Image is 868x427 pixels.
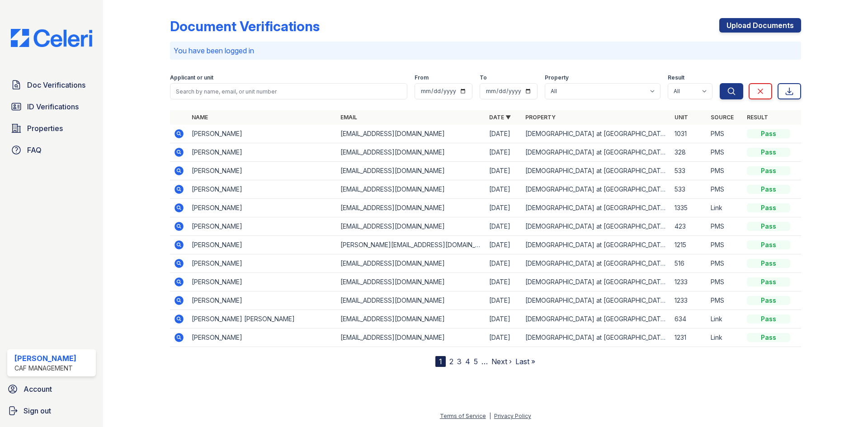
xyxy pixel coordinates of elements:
td: [DATE] [486,291,522,310]
td: PMS [707,180,743,199]
label: To [480,74,487,81]
td: [PERSON_NAME] [188,125,337,143]
td: [DEMOGRAPHIC_DATA] at [GEOGRAPHIC_DATA] [522,236,670,254]
div: Pass [747,296,790,305]
td: [EMAIL_ADDRESS][DOMAIN_NAME] [337,310,486,328]
td: 1233 [671,273,707,291]
a: Result [747,114,768,121]
div: CAF Management [14,364,76,373]
a: 2 [449,357,453,366]
div: Pass [747,277,790,286]
td: [PERSON_NAME] [188,143,337,162]
a: Upload Documents [719,18,801,33]
td: [EMAIL_ADDRESS][DOMAIN_NAME] [337,328,486,347]
td: [EMAIL_ADDRESS][DOMAIN_NAME] [337,162,486,180]
img: CE_Logo_Blue-a8612792a0a2168367f1c8372b55b34899dd931a85d93a1a3d3e32e68fde9ad4.png [4,29,99,47]
span: Properties [27,123,63,134]
td: PMS [707,217,743,236]
a: 4 [465,357,470,366]
a: Doc Verifications [7,76,96,94]
td: [DATE] [486,310,522,328]
a: Property [525,114,556,121]
td: [PERSON_NAME] [188,162,337,180]
a: Email [340,114,357,121]
td: [DATE] [486,254,522,273]
div: 1 [435,356,446,367]
div: [PERSON_NAME] [14,353,76,364]
div: Pass [747,314,790,324]
span: Sign out [24,405,51,416]
a: Terms of Service [440,413,486,419]
td: Link [707,328,743,347]
td: [PERSON_NAME][EMAIL_ADDRESS][DOMAIN_NAME] [337,236,486,254]
td: [DEMOGRAPHIC_DATA] at [GEOGRAPHIC_DATA] [522,162,670,180]
div: Pass [747,148,790,157]
td: [DEMOGRAPHIC_DATA] at [GEOGRAPHIC_DATA] [522,291,670,310]
a: Source [711,114,734,121]
div: Pass [747,222,790,231]
td: 634 [671,310,707,328]
td: [DEMOGRAPHIC_DATA] at [GEOGRAPHIC_DATA] [522,199,670,217]
td: 1233 [671,291,707,310]
div: Pass [747,129,790,138]
td: PMS [707,273,743,291]
a: Unit [675,114,688,121]
td: [DATE] [486,273,522,291]
div: | [489,413,491,419]
td: [DEMOGRAPHIC_DATA] at [GEOGRAPHIC_DATA] [522,310,670,328]
input: Search by name, email, or unit number [170,83,407,99]
p: You have been logged in [174,45,797,56]
td: [PERSON_NAME] [188,273,337,291]
td: PMS [707,125,743,143]
td: Link [707,199,743,217]
td: [EMAIL_ADDRESS][DOMAIN_NAME] [337,291,486,310]
a: ID Verifications [7,98,96,116]
td: [DATE] [486,217,522,236]
td: [DATE] [486,125,522,143]
a: Name [192,114,208,121]
td: 1231 [671,328,707,347]
label: Applicant or unit [170,74,213,81]
td: [DEMOGRAPHIC_DATA] at [GEOGRAPHIC_DATA] [522,328,670,347]
td: [PERSON_NAME] [188,180,337,199]
td: 423 [671,217,707,236]
td: 1031 [671,125,707,143]
label: From [415,74,429,81]
label: Result [668,74,684,81]
td: [PERSON_NAME] [188,328,337,347]
a: Privacy Policy [494,413,531,419]
td: [DATE] [486,199,522,217]
label: Property [545,74,569,81]
td: [PERSON_NAME] [188,291,337,310]
a: Date ▼ [489,114,511,121]
td: 533 [671,162,707,180]
td: 328 [671,143,707,162]
td: [PERSON_NAME] [PERSON_NAME] [188,310,337,328]
td: [DATE] [486,180,522,199]
a: Last » [515,357,535,366]
td: [DEMOGRAPHIC_DATA] at [GEOGRAPHIC_DATA] [522,180,670,199]
a: FAQ [7,141,96,159]
div: Pass [747,333,790,342]
td: [DEMOGRAPHIC_DATA] at [GEOGRAPHIC_DATA] [522,143,670,162]
td: [DEMOGRAPHIC_DATA] at [GEOGRAPHIC_DATA] [522,125,670,143]
td: [EMAIL_ADDRESS][DOMAIN_NAME] [337,199,486,217]
span: Account [24,384,52,394]
td: [DATE] [486,236,522,254]
a: Properties [7,119,96,137]
td: [PERSON_NAME] [188,254,337,273]
div: Document Verifications [170,18,320,34]
td: [EMAIL_ADDRESS][DOMAIN_NAME] [337,125,486,143]
td: [EMAIL_ADDRESS][DOMAIN_NAME] [337,180,486,199]
td: [EMAIL_ADDRESS][DOMAIN_NAME] [337,217,486,236]
div: Pass [747,240,790,249]
td: [DEMOGRAPHIC_DATA] at [GEOGRAPHIC_DATA] [522,254,670,273]
a: Account [4,380,99,398]
div: Pass [747,259,790,268]
td: [EMAIL_ADDRESS][DOMAIN_NAME] [337,273,486,291]
td: [DATE] [486,143,522,162]
td: [DEMOGRAPHIC_DATA] at [GEOGRAPHIC_DATA] [522,217,670,236]
a: Sign out [4,402,99,420]
td: 533 [671,180,707,199]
